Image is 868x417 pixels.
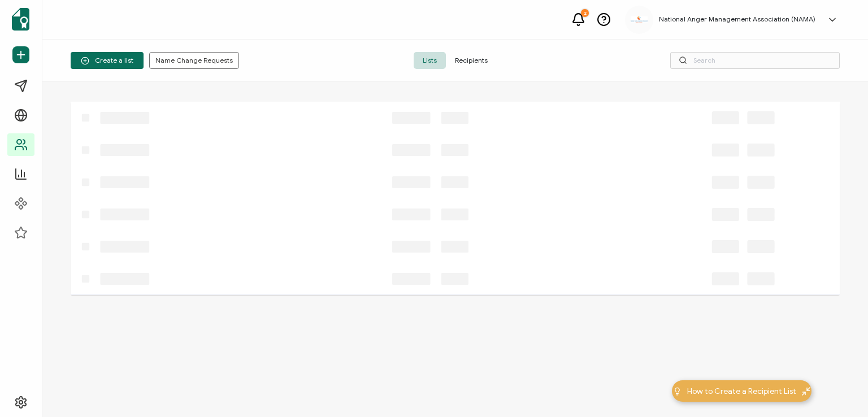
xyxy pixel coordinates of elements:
[802,387,810,396] img: minimize-icon.svg
[155,57,233,64] span: Name Change Requests
[12,8,29,31] img: sertifier-logomark-colored.svg
[581,9,589,17] div: 2
[687,385,796,397] span: How to Create a Recipient List
[659,15,815,23] h5: National Anger Management Association (NAMA)
[811,363,868,417] iframe: Chat Widget
[414,52,446,69] span: Lists
[670,52,840,69] input: Search
[446,52,497,69] span: Recipients
[81,57,133,65] span: Create a list
[631,16,648,23] img: 3ca2817c-e862-47f7-b2ec-945eb25c4a6c.jpg
[71,52,144,69] button: Create a list
[149,52,239,69] button: Name Change Requests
